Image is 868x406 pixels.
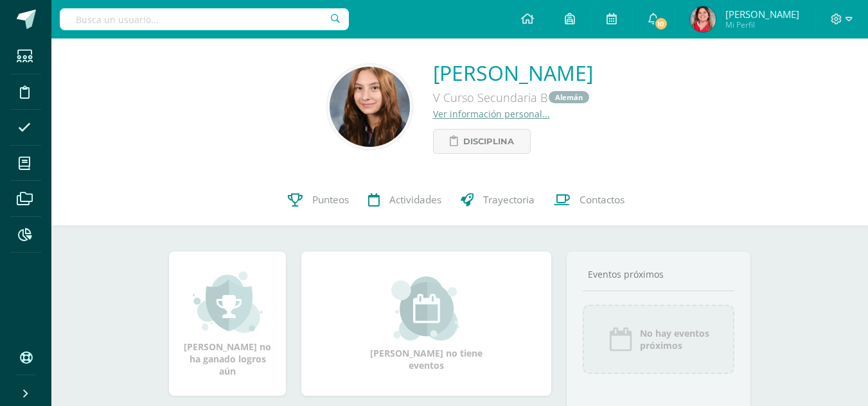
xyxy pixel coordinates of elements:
[389,194,441,207] span: Actividades
[193,270,263,334] img: achievement_small.png
[725,8,799,21] span: [PERSON_NAME]
[433,87,593,108] div: V Curso Secundaria B
[433,59,593,87] a: [PERSON_NAME]
[583,268,734,280] div: Eventos próximos
[312,194,349,207] span: Punteos
[544,174,634,226] a: Contactos
[608,326,633,352] img: event_icon.png
[60,8,349,30] input: Busca un usuario...
[278,174,359,226] a: Punteos
[391,276,461,341] img: event_small.png
[725,19,799,30] span: Mi Perfil
[433,129,531,154] a: Disciplina
[640,327,709,351] span: No hay eventos próximos
[690,6,716,32] img: 1f42d0250f0c2d94fd93832b9b2e1ee8.png
[182,270,273,377] div: [PERSON_NAME] no ha ganado logros aún
[549,91,589,103] a: Alemán
[483,194,535,207] span: Trayectoria
[433,108,550,120] a: Ver información personal...
[451,174,544,226] a: Trayectoria
[580,194,624,207] span: Contactos
[362,276,491,371] div: [PERSON_NAME] no tiene eventos
[359,174,451,226] a: Actividades
[653,17,668,31] span: 10
[330,67,410,147] img: 1495f921d71753bd55501d3c9e39da43.png
[463,130,514,153] span: Disciplina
